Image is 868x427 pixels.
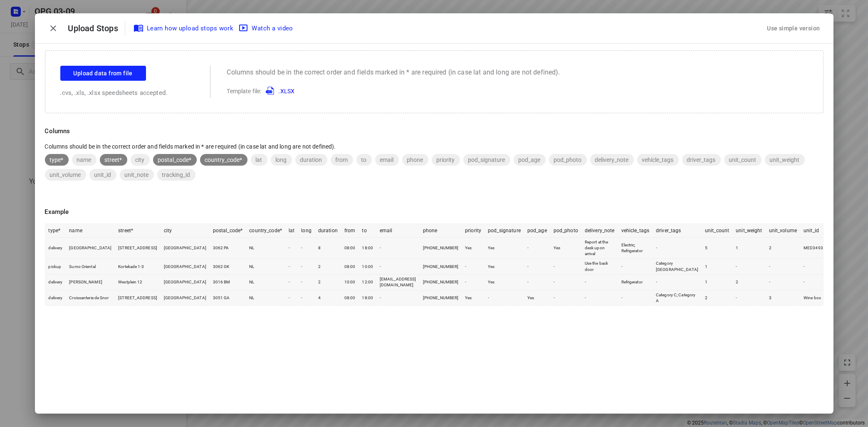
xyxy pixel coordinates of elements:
[581,224,618,238] th: delivery_note
[45,259,66,275] td: pickup
[341,237,359,259] td: 08:00
[298,275,315,290] td: -
[702,237,732,259] td: 5
[60,66,146,81] button: Upload data from file
[765,22,821,35] div: Use simple version
[732,224,765,238] th: unit_weight
[682,156,721,163] span: driver_tags
[45,127,823,136] p: Columns
[246,259,285,275] td: NL
[331,156,353,163] span: from
[420,275,462,290] td: [PHONE_NUMBER]
[485,224,524,238] th: pod_signature
[732,237,765,259] td: 1
[161,224,210,238] th: city
[618,259,653,275] td: -
[376,237,420,259] td: -
[462,290,485,305] td: Yes
[702,275,732,290] td: 1
[285,275,298,290] td: -
[45,142,823,151] p: Columns should be in the correct order and fields marked in * are required (in case lat and long ...
[66,290,115,305] td: Croissanterie de Snor
[590,156,634,163] span: delivery_note
[227,67,560,77] p: Columns should be in the correct order and fields marked in * are required (in case lat and long ...
[66,275,115,290] td: [PERSON_NAME]
[237,21,297,36] button: Watch a video
[485,237,524,259] td: Yes
[550,224,581,238] th: pod_photo
[702,259,732,275] td: 1
[800,290,826,305] td: Wine box
[653,290,702,305] td: Category C; Category A
[462,259,485,275] td: -
[161,275,210,290] td: [GEOGRAPHIC_DATA]
[74,68,133,79] span: Upload data from file
[766,259,800,275] td: -
[765,156,805,163] span: unit_weight
[115,259,161,275] td: Kortekade 1-3
[549,156,587,163] span: pod_photo
[45,290,66,305] td: delivery
[341,275,359,290] td: 10:00
[524,275,550,290] td: -
[161,237,210,259] td: [GEOGRAPHIC_DATA]
[285,259,298,275] td: -
[115,290,161,305] td: [STREET_ADDRESS]
[240,23,293,34] span: Watch a video
[800,237,826,259] td: MED3493
[157,171,195,178] span: tracking_id
[653,275,702,290] td: -
[89,171,116,178] span: unit_id
[210,224,246,238] th: postal_code*
[732,275,765,290] td: 2
[298,290,315,305] td: -
[66,259,115,275] td: Sumo Oriental
[618,224,653,238] th: vehicle_tags
[800,259,826,275] td: -
[550,237,581,259] td: Yes
[375,156,399,163] span: email
[376,224,420,238] th: email
[359,224,376,238] th: to
[66,224,115,238] th: name
[285,224,298,238] th: lat
[100,156,127,163] span: street*
[66,237,115,259] td: [GEOGRAPHIC_DATA]
[653,259,702,275] td: Category [GEOGRAPHIC_DATA]
[246,275,285,290] td: NL
[724,156,762,163] span: unit_count
[764,21,823,36] button: Use simple version
[200,156,247,163] span: country_code*
[131,156,150,163] span: city
[115,275,161,290] td: Westplein 12
[135,23,234,34] span: Learn how upload stops work
[115,237,161,259] td: [STREET_ADDRESS]
[246,237,285,259] td: NL
[210,275,246,290] td: 3016 BM
[359,237,376,259] td: 18:00
[210,237,246,259] td: 3062 PA
[420,290,462,305] td: [PHONE_NUMBER]
[376,259,420,275] td: -
[618,290,653,305] td: -
[766,275,800,290] td: -
[653,237,702,259] td: -
[618,237,653,259] td: Electric; Refrigerator
[161,259,210,275] td: [GEOGRAPHIC_DATA]
[227,86,560,96] p: Template file:
[524,224,550,238] th: pod_age
[766,224,800,238] th: unit_volume
[210,290,246,305] td: 3051 GA
[315,290,341,305] td: 4
[251,156,267,163] span: lat
[732,290,765,305] td: -
[432,156,460,163] span: priority
[376,290,420,305] td: -
[485,275,524,290] td: Yes
[581,275,618,290] td: -
[800,275,826,290] td: -
[485,290,524,305] td: -
[45,156,69,163] span: type*
[485,259,524,275] td: Yes
[45,207,823,217] p: Example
